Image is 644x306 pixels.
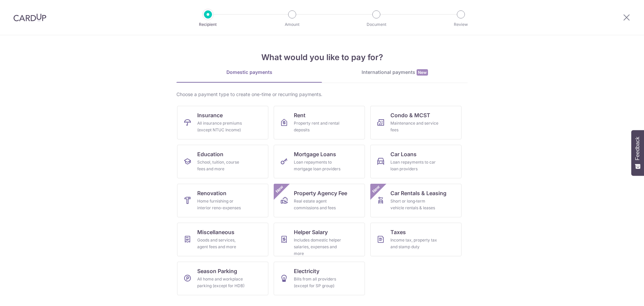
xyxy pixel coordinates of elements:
div: International payments [322,69,468,76]
p: Recipient [183,21,233,28]
p: Document [352,21,401,28]
span: Renovation [197,189,226,197]
div: Bills from all providers (except for SP group) [294,276,342,289]
button: Feedback - Show survey [631,130,644,176]
span: Insurance [197,111,223,119]
div: Choose a payment type to create one-time or recurring payments. [176,91,468,98]
span: Feedback [635,137,641,160]
a: Condo & MCSTMaintenance and service fees [370,106,462,139]
span: New [417,69,428,76]
p: Review [436,21,486,28]
div: Loan repayments to mortgage loan providers [294,159,342,172]
div: Maintenance and service fees [390,120,439,133]
div: Domestic payments [176,69,322,76]
div: Short or long‑term vehicle rentals & leases [390,198,439,211]
div: All insurance premiums (except NTUC Income) [197,120,246,133]
img: CardUp [13,13,46,21]
div: Loan repayments to car loan providers [390,159,439,172]
span: Season Parking [197,267,237,275]
div: Includes domestic helper salaries, expenses and more [294,237,342,257]
div: Real estate agent commissions and fees [294,198,342,211]
div: Goods and services, agent fees and more [197,237,246,250]
a: EducationSchool, tuition, course fees and more [177,145,268,178]
div: School, tuition, course fees and more [197,159,246,172]
span: New [371,184,382,195]
span: Mortgage Loans [294,150,336,158]
a: RentProperty rent and rental deposits [274,106,365,139]
p: Amount [267,21,317,28]
div: Property rent and rental deposits [294,120,342,133]
a: MiscellaneousGoods and services, agent fees and more [177,223,268,256]
a: Helper SalaryIncludes domestic helper salaries, expenses and more [274,223,365,256]
span: Miscellaneous [197,228,234,236]
h4: What would you like to pay for? [176,51,468,63]
div: All home and workplace parking (except for HDB) [197,276,246,289]
span: Education [197,150,223,158]
a: InsuranceAll insurance premiums (except NTUC Income) [177,106,268,139]
a: Car LoansLoan repayments to car loan providers [370,145,462,178]
span: New [274,184,285,195]
a: Mortgage LoansLoan repayments to mortgage loan providers [274,145,365,178]
div: Home furnishing or interior reno-expenses [197,198,246,211]
span: Electricity [294,267,319,275]
a: TaxesIncome tax, property tax and stamp duty [370,223,462,256]
a: RenovationHome furnishing or interior reno-expenses [177,184,268,217]
span: Helper Salary [294,228,328,236]
a: ElectricityBills from all providers (except for SP group) [274,262,365,295]
a: Car Rentals & LeasingShort or long‑term vehicle rentals & leasesNew [370,184,462,217]
a: Season ParkingAll home and workplace parking (except for HDB) [177,262,268,295]
span: Property Agency Fee [294,189,347,197]
span: Condo & MCST [390,111,430,119]
span: Rent [294,111,306,119]
div: Income tax, property tax and stamp duty [390,237,439,250]
a: Property Agency FeeReal estate agent commissions and feesNew [274,184,365,217]
span: Taxes [390,228,406,236]
span: Car Loans [390,150,417,158]
span: Car Rentals & Leasing [390,189,446,197]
